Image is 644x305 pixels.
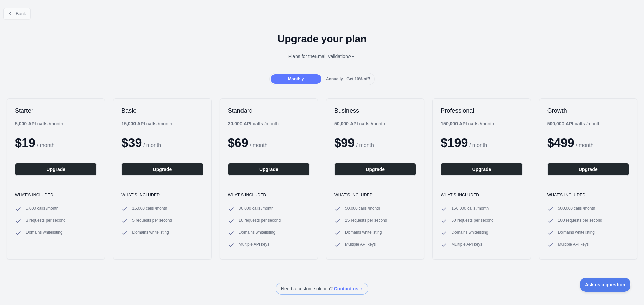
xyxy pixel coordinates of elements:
h2: Standard [228,107,310,115]
div: / month [334,120,385,127]
span: $ 99 [334,136,355,150]
div: / month [441,120,494,127]
b: 150,000 API calls [441,121,478,126]
div: / month [228,120,279,127]
span: $ 199 [441,136,468,150]
iframe: Toggle Customer Support [580,278,631,292]
h2: Professional [441,107,522,115]
b: 30,000 API calls [228,121,263,126]
b: 50,000 API calls [334,121,370,126]
h2: Business [334,107,416,115]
